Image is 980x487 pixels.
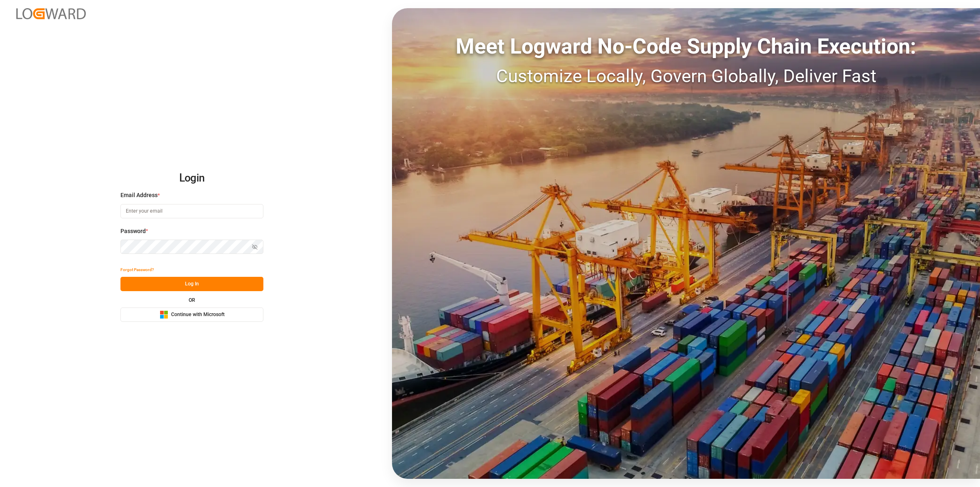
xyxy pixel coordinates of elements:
div: Meet Logward No-Code Supply Chain Execution: [392,31,980,63]
span: Password [120,227,146,236]
span: Email Address [120,191,158,200]
h2: Login [120,165,263,191]
button: Log In [120,277,263,291]
input: Enter your email [120,204,263,218]
img: Logward_new_orange.png [16,8,86,19]
div: Customize Locally, Govern Globally, Deliver Fast [392,63,980,90]
span: Continue with Microsoft [171,311,225,319]
small: OR [189,298,195,303]
button: Continue with Microsoft [120,307,263,322]
button: Forgot Password? [120,263,154,277]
